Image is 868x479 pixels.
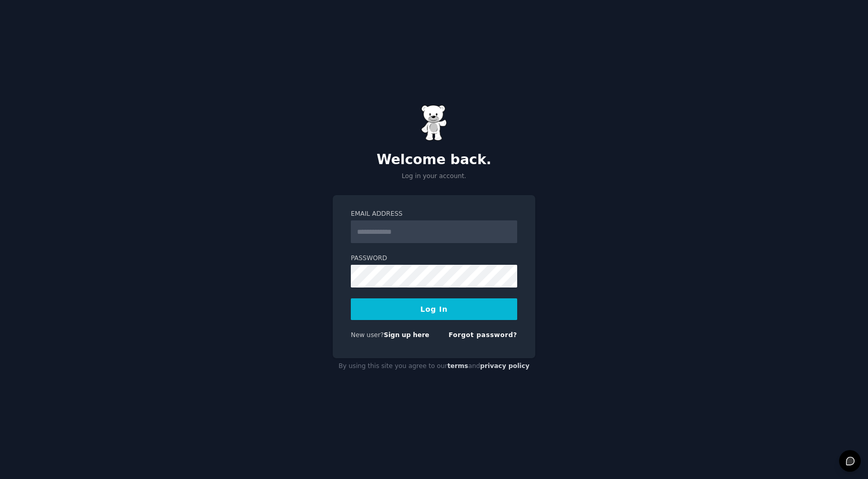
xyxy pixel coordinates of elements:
a: privacy policy [480,362,530,370]
img: Gummy Bear [421,105,447,141]
label: Password [351,254,517,263]
label: Email Address [351,210,517,219]
a: terms [447,362,468,370]
span: New user? [351,331,384,339]
h2: Welcome back. [333,152,535,168]
a: Forgot password? [448,331,517,339]
button: Log In [351,298,517,320]
a: Sign up here [384,331,429,339]
div: By using this site you agree to our and [333,358,535,375]
p: Log in your account. [333,172,535,181]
